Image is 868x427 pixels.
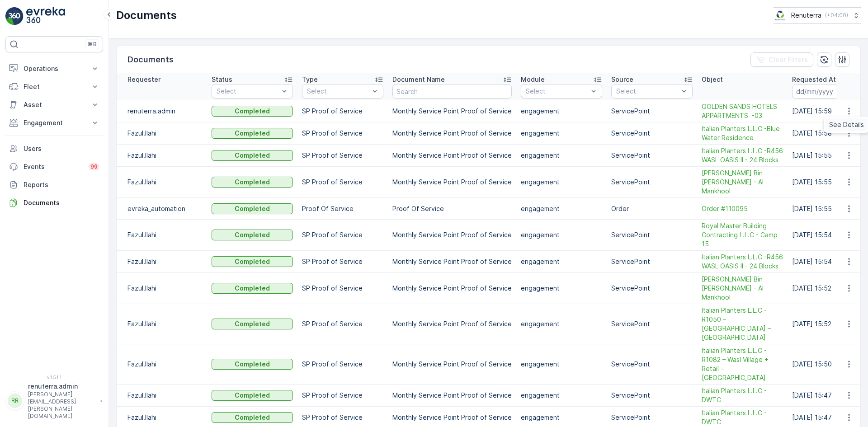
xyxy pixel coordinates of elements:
p: [PERSON_NAME][EMAIL_ADDRESS][PERSON_NAME][DOMAIN_NAME] [28,391,96,420]
a: Events99 [5,158,103,176]
a: See Details [826,118,868,131]
p: Events [24,162,83,171]
p: Fazul.Ilahi [127,230,203,239]
p: SP Proof of Service [302,319,383,328]
p: SP Proof of Service [302,107,383,116]
p: Documents [116,8,177,23]
div: RR [8,394,22,408]
span: Italian Planters L.L.C -DWTC [702,386,783,404]
p: Completed [235,413,270,422]
p: engagement [521,257,602,266]
p: evreka_automation [127,204,203,213]
button: RRrenuterra.admin[PERSON_NAME][EMAIL_ADDRESS][PERSON_NAME][DOMAIN_NAME] [5,382,103,420]
p: SP Proof of Service [302,230,383,239]
p: Engagement [24,118,85,127]
p: Monthly Service Point Proof of Service [392,129,512,138]
a: Users [5,140,103,158]
a: Italian Planters L.L.C -R456 WASL OASIS II - 24 Blocks [702,253,783,271]
img: logo_light-DOdMpM7g.png [26,7,65,25]
button: Fleet [5,78,103,96]
p: Operations [24,64,85,73]
p: Monthly Service Point Proof of Service [392,284,512,293]
p: engagement [521,413,602,422]
p: SP Proof of Service [302,178,383,187]
p: Documents [127,53,174,66]
p: renuterra.admin [127,107,203,116]
p: ServicePoint [611,360,693,369]
span: Italian Planters L.L.C -R1050 – [GEOGRAPHIC_DATA] – [GEOGRAPHIC_DATA] [702,306,783,342]
button: Completed [212,150,293,161]
img: logo [5,7,24,25]
span: [PERSON_NAME] Bin [PERSON_NAME] - Al Mankhool [702,275,783,302]
p: Renuterra [791,11,821,20]
p: Completed [235,230,270,239]
button: Completed [212,230,293,240]
p: Completed [235,178,270,187]
p: engagement [521,360,602,369]
p: SP Proof of Service [302,284,383,293]
button: Completed [212,203,293,214]
p: engagement [521,204,602,213]
p: Completed [235,391,270,400]
a: GOLDEN SANDS HOTELS APPARTMENTS -03 [702,102,783,120]
button: Operations [5,60,103,78]
span: Italian Planters L.L.C -R1082 – Wasl Village + Retail – [GEOGRAPHIC_DATA] [702,346,783,382]
p: SP Proof of Service [302,360,383,369]
p: Clear Filters [769,55,808,64]
button: Completed [212,390,293,401]
span: Royal Master Building Contracting L.L.C - Camp 15 [702,221,783,249]
p: Fazul.Ilahi [127,413,203,422]
a: Documents [5,194,103,212]
p: Fazul.Ilahi [127,391,203,400]
input: dd/mm/yyyy [792,84,854,99]
span: Italian Planters L.L.C -Blue Water Residence [702,124,783,142]
button: Asset [5,96,103,114]
p: Users [24,144,99,153]
button: Engagement [5,114,103,132]
p: ( +04:00 ) [825,12,848,19]
p: Monthly Service Point Proof of Service [392,319,512,328]
p: ServicePoint [611,284,693,293]
input: Search [392,84,512,99]
p: engagement [521,319,602,328]
span: v 1.51.1 [5,375,103,380]
p: Order [611,204,693,213]
p: ServicePoint [611,151,693,160]
p: SP Proof of Service [302,151,383,160]
button: Completed [212,256,293,267]
img: Screenshot_2024-07-26_at_13.33.01.png [774,10,788,20]
p: Monthly Service Point Proof of Service [392,151,512,160]
p: Completed [235,129,270,138]
p: SP Proof of Service [302,129,383,138]
p: Fleet [24,82,85,91]
p: Select [217,87,279,96]
p: Monthly Service Point Proof of Service [392,360,512,369]
a: Reports [5,176,103,194]
p: ServicePoint [611,413,693,422]
button: Completed [212,106,293,117]
p: ServicePoint [611,178,693,187]
p: 99 [90,163,98,170]
button: Completed [212,359,293,370]
a: Saeed Ebrahim Bin Darwish - Al Mankhool [702,275,783,302]
p: ⌘B [88,41,97,48]
span: Order #110095 [702,204,783,213]
p: Completed [235,107,270,116]
p: SP Proof of Service [302,257,383,266]
button: Completed [212,412,293,423]
p: Requester [127,75,160,84]
button: Completed [212,177,293,188]
a: Italian Planters L.L.C -R1082 – Wasl Village + Retail – Al Qusais [702,346,783,382]
p: engagement [521,284,602,293]
a: Italian Planters L.L.C -DWTC [702,408,783,427]
p: Fazul.Ilahi [127,284,203,293]
a: Italian Planters L.L.C -R456 WASL OASIS II - 24 Blocks [702,146,783,164]
p: SP Proof of Service [302,413,383,422]
p: Monthly Service Point Proof of Service [392,230,512,239]
button: Completed [212,128,293,139]
button: Clear Filters [750,52,813,67]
